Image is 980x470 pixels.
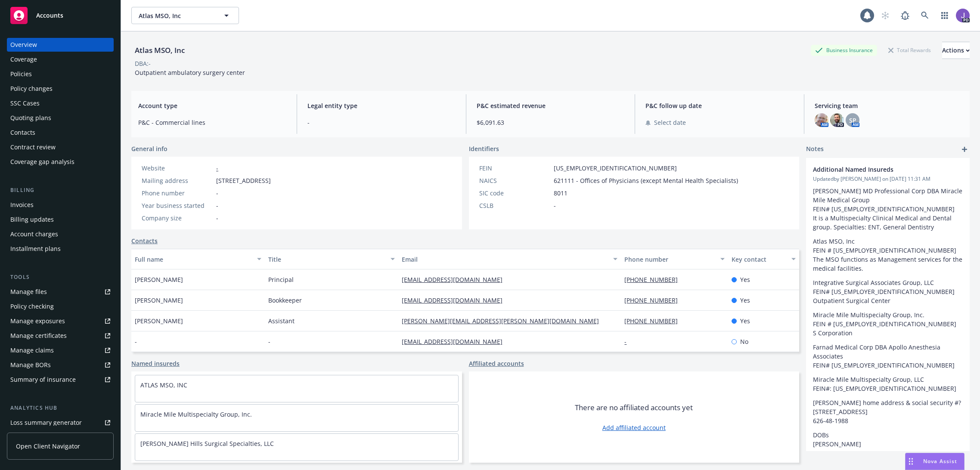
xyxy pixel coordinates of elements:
a: Account charges [7,227,114,241]
div: SSC Cases [10,96,40,110]
span: [STREET_ADDRESS] [216,176,271,185]
a: Report a Bug [896,7,914,24]
span: [PERSON_NAME] [135,296,183,305]
div: Policies [10,67,32,81]
span: [PERSON_NAME] [135,316,183,325]
a: Quoting plans [7,111,114,125]
a: [PERSON_NAME] Hills Surgical Specialties, LLC [140,439,274,448]
a: Manage certificates [7,329,114,343]
span: Notes [806,144,824,155]
a: Affiliated accounts [469,359,524,368]
span: No [740,337,748,346]
a: Manage BORs [7,358,114,372]
div: Contract review [10,140,56,154]
a: [PHONE_NUMBER] [624,317,685,325]
button: Key contact [728,249,799,269]
p: Integrative Surgical Associates Group, LLC FEIN# [US_EMPLOYER_IDENTIFICATION_NUMBER] Outpatient S... [813,278,963,305]
span: Assistant [268,316,295,325]
span: Atlas MSO, Inc [139,11,213,20]
div: Installment plans [10,242,61,256]
div: Company size [142,213,213,223]
a: Invoices [7,198,114,212]
span: - [216,213,218,223]
button: Title [265,249,398,269]
div: FEIN [479,164,550,173]
a: Search [916,7,933,24]
span: - [268,337,270,346]
a: Miracle Mile Multispecialty Group, Inc. [140,410,252,418]
div: Manage files [10,285,47,299]
span: Yes [740,316,750,325]
span: - [135,337,137,346]
a: [PERSON_NAME][EMAIL_ADDRESS][PERSON_NAME][DOMAIN_NAME] [402,317,606,325]
div: NAICS [479,176,550,185]
a: Manage claims [7,343,114,357]
div: Quoting plans [10,111,51,125]
span: Updated by [PERSON_NAME] on [DATE] 11:31 AM [813,175,963,183]
span: SP [849,116,856,125]
span: 8011 [554,189,568,198]
div: Title [268,255,385,264]
span: - [216,201,218,210]
span: Yes [740,296,750,305]
div: DBA: - [135,59,151,68]
a: add [959,144,970,155]
a: Installment plans [7,242,114,256]
span: Bookkeeper [268,296,302,305]
a: Overview [7,38,114,52]
div: Phone number [142,189,213,198]
div: Manage BORs [10,358,51,372]
span: Outpatient ambulatory surgery center [135,68,245,77]
div: Website [142,164,213,173]
a: Coverage gap analysis [7,155,114,169]
p: Atlas MSO, Inc FEIN # [US_EMPLOYER_IDENTIFICATION_NUMBER] The MSO functions as Management service... [813,237,963,273]
div: Account charges [10,227,58,241]
div: Tools [7,273,114,281]
div: Additional Named InsuredsUpdatedby [PERSON_NAME] on [DATE] 11:31 AM[PERSON_NAME] MD Professional ... [806,158,970,455]
button: Email [398,249,621,269]
div: Analytics hub [7,404,114,412]
span: $6,091.63 [477,118,625,127]
div: Overview [10,38,37,52]
a: Loss summary generator [7,416,114,430]
span: Account type [138,101,286,110]
a: ATLAS MSO, INC [140,381,187,389]
p: [PERSON_NAME] MD Professional Corp DBA Miracle Mile Medical Group FEIN# [US_EMPLOYER_IDENTIFICATI... [813,186,963,232]
div: Business Insurance [811,45,877,56]
div: SIC code [479,189,550,198]
div: Manage certificates [10,329,67,343]
a: Billing updates [7,213,114,226]
a: - [624,337,633,346]
div: Coverage gap analysis [10,155,74,169]
div: Manage exposures [10,314,65,328]
div: Contacts [10,126,35,139]
img: photo [830,113,844,127]
a: Manage files [7,285,114,299]
a: Contacts [7,126,114,139]
a: [EMAIL_ADDRESS][DOMAIN_NAME] [402,296,509,304]
a: Start snowing [877,7,894,24]
div: CSLB [479,201,550,210]
div: Email [402,255,608,264]
button: Phone number [621,249,728,269]
div: Phone number [624,255,715,264]
a: Contacts [131,236,158,245]
span: Nova Assist [923,458,957,465]
div: Mailing address [142,176,213,185]
button: Nova Assist [905,453,964,470]
span: - [216,189,218,198]
span: Legal entity type [307,101,456,110]
button: Full name [131,249,265,269]
a: Manage exposures [7,314,114,328]
span: - [554,201,556,210]
span: [PERSON_NAME] [135,275,183,284]
div: Drag to move [906,453,916,470]
a: Policy checking [7,300,114,313]
a: Policy changes [7,82,114,96]
p: [PERSON_NAME] home address & social security #? [STREET_ADDRESS] 626-48-1988 [813,398,963,425]
a: - [216,164,218,172]
div: Year business started [142,201,213,210]
a: Policies [7,67,114,81]
span: General info [131,144,167,153]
